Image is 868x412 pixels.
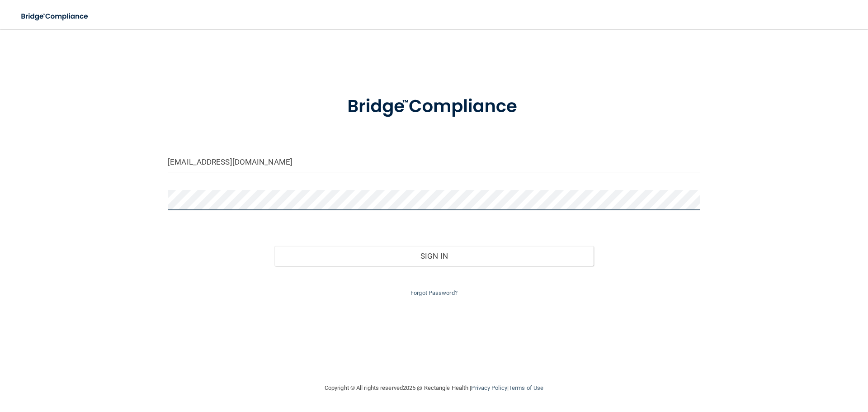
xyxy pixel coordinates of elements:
[329,83,539,130] img: bridge_compliance_login_screen.278c3ca4.svg
[471,384,507,391] a: Privacy Policy
[509,384,543,391] a: Terms of Use
[274,246,594,266] button: Sign In
[168,152,700,172] input: Email
[269,374,599,403] div: Copyright © All rights reserved 2025 @ Rectangle Health | |
[410,289,458,296] a: Forgot Password?
[14,7,97,26] img: bridge_compliance_login_screen.278c3ca4.svg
